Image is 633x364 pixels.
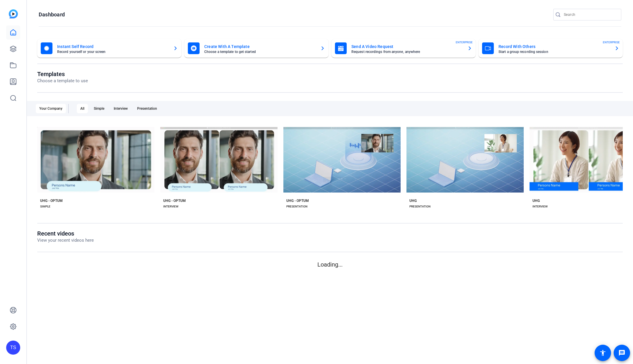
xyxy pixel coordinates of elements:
h1: Recent videos [37,230,94,237]
div: PRESENTATION [409,204,430,209]
div: SIMPLE [40,204,50,209]
p: Loading... [37,260,623,269]
button: Instant Self RecordRecord yourself or your screen [37,39,181,58]
div: Interview [110,104,131,113]
div: UHG - OPTUM [163,198,186,203]
div: INTERVIEW [532,204,548,209]
mat-card-subtitle: Choose a template to get started [204,50,316,54]
button: Record With OthersStart a group recording sessionENTERPRISE [479,39,623,58]
div: UHG [532,198,540,203]
input: Search [564,11,617,18]
mat-card-title: Send A Video Request [351,43,463,50]
p: View your recent videos here [37,237,94,244]
div: UHG [409,198,417,203]
mat-icon: message [618,349,625,356]
button: Create With A TemplateChoose a template to get started [184,39,329,58]
div: UHG - OPTUM [286,198,309,203]
p: Choose a template to use [37,78,88,84]
mat-icon: accessibility [599,349,606,356]
div: INTERVIEW [163,204,178,209]
mat-card-subtitle: Request recordings from anyone, anywhere [351,50,463,54]
h1: Templates [37,71,88,78]
mat-card-subtitle: Start a group recording session [498,50,610,54]
h1: Dashboard [39,11,65,18]
div: All [77,104,88,113]
mat-card-title: Record With Others [498,43,610,50]
mat-card-subtitle: Record yourself or your screen [57,50,169,54]
div: Your Company [36,104,66,113]
div: Simple [90,104,108,113]
span: ENTERPRISE [603,40,620,44]
div: PRESENTATION [286,204,307,209]
img: blue-gradient.svg [9,9,18,18]
div: TS [6,341,20,355]
div: Presentation [134,104,161,113]
mat-card-title: Instant Self Record [57,43,169,50]
div: UHG - OPTUM [40,198,63,203]
span: ENTERPRISE [456,40,473,44]
mat-card-title: Create With A Template [204,43,316,50]
button: Send A Video RequestRequest recordings from anyone, anywhereENTERPRISE [331,39,476,58]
